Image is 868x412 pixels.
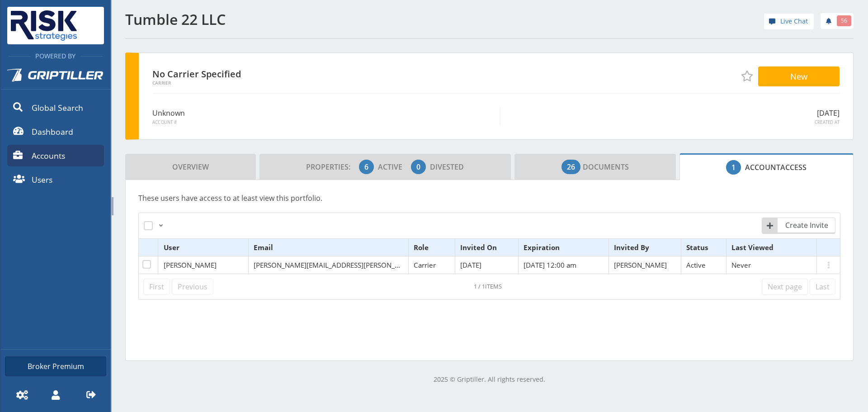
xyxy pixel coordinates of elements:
span: Divested [430,162,464,172]
span: items [485,282,502,290]
span: Create Invite [779,220,835,231]
th: Role [408,239,455,256]
th: Email [248,239,408,256]
span: [PERSON_NAME][EMAIL_ADDRESS][PERSON_NAME][DOMAIN_NAME] [254,260,472,270]
span: Account # [152,119,493,126]
span: Add to Favorites [741,71,752,81]
a: Next page [762,279,808,295]
a: Create Invite [762,218,835,234]
span: Carrier [152,81,297,85]
span: [DATE] [460,260,481,270]
span: Active [378,162,409,172]
span: Created At [507,119,840,126]
a: Global Search [7,97,104,118]
span: Carrier [414,260,436,270]
span: Live Chat [780,16,808,26]
span: Account [745,162,780,172]
th: Expiration [519,239,609,256]
a: First [143,279,170,295]
button: New [758,66,840,86]
span: 1 [731,162,736,173]
span: New [790,71,807,82]
span: Users [32,174,52,185]
a: Last [810,279,835,295]
div: notifications [814,11,854,29]
span: Accounts [32,150,65,161]
th: User [158,239,248,256]
nav: pagination [143,279,835,295]
th: Last Viewed [726,239,817,256]
a: Accounts [7,145,104,166]
th: Status [681,239,726,256]
a: 56 [821,13,854,29]
img: Risk Strategies Company [7,7,80,44]
span: Access [726,158,807,176]
a: Griptiller [0,61,111,95]
th: Invited By [609,239,681,256]
label: Select All [144,218,156,230]
p: 2025 © Griptiller. All rights reserved. [125,374,854,384]
span: Global Search [32,102,83,114]
div: No Carrier Specified [152,66,297,85]
span: Never [731,260,751,270]
span: [PERSON_NAME] [614,260,667,270]
h1: Tumble 22 LLC [125,11,484,28]
span: Overview [172,158,209,176]
div: Unknown [152,108,500,126]
a: Broker Premium [5,356,106,376]
span: 0 [416,161,420,172]
div: Click to refresh datatable [474,282,502,291]
span: Active [686,260,706,270]
span: Dashboard [32,126,73,137]
p: These users have access to at least view this portfolio. [138,193,840,204]
span: Powered By [31,52,80,60]
span: 56 [841,17,847,25]
span: Properties: [306,162,357,172]
span: [DATE] 12:00 am [524,260,576,270]
a: Users [7,169,104,190]
a: Live Chat [764,14,814,29]
span: 6 [364,161,368,172]
div: [DATE] [500,108,840,126]
th: Invited On [455,239,519,256]
a: Dashboard [7,121,104,142]
span: Documents [561,158,629,176]
a: Previous [172,279,213,295]
div: help [764,14,814,32]
span: [PERSON_NAME] [164,260,217,270]
span: 26 [567,161,575,172]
